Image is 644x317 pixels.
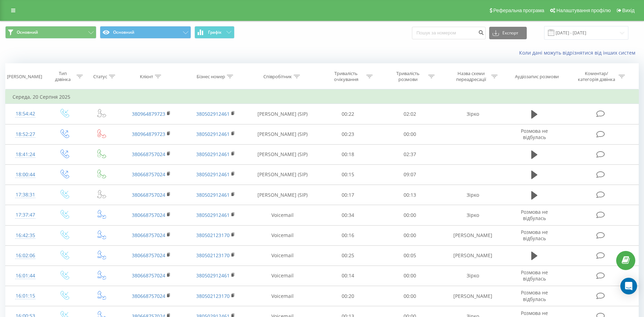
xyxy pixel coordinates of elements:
a: 380502912461 [196,151,230,157]
td: 00:17 [317,185,379,205]
a: 380502912461 [196,171,230,178]
td: 00:00 [379,225,441,245]
td: 00:34 [317,205,379,225]
a: 380668757024 [132,252,165,259]
a: 380502912461 [196,212,230,218]
td: 00:22 [317,104,379,124]
a: 380668757024 [132,192,165,198]
td: 00:00 [379,124,441,144]
td: Середа, 20 Серпня 2025 [6,90,639,104]
span: Розмова не відбулась [521,209,548,221]
td: 00:20 [317,286,379,306]
a: Коли дані можуть відрізнятися вiд інших систем [519,49,639,56]
td: 02:02 [379,104,441,124]
div: Клієнт [140,74,153,80]
a: 380964879723 [132,111,165,117]
td: 00:00 [379,205,441,225]
td: 00:05 [379,245,441,266]
div: [PERSON_NAME] [7,74,42,80]
a: 380502912461 [196,272,230,279]
div: 17:37:47 [13,208,38,222]
div: Тривалість розмови [389,71,427,82]
input: Пошук за номером [412,27,486,39]
a: 380668757024 [132,171,165,178]
a: 380502123170 [196,293,230,299]
a: 380668757024 [132,212,165,218]
td: [PERSON_NAME] (SIP) [248,124,317,144]
div: 18:41:24 [13,148,38,161]
td: [PERSON_NAME] [440,286,505,306]
td: Voicemail [248,266,317,286]
div: 16:01:44 [13,269,38,283]
span: Розмова не відбулась [521,289,548,302]
td: Зірко [440,104,505,124]
div: 17:38:31 [13,188,38,202]
td: 00:00 [379,266,441,286]
span: Вихід [622,8,635,13]
td: Voicemail [248,205,317,225]
a: 380668757024 [132,293,165,299]
div: Аудіозапис розмови [515,74,559,80]
span: Розмова не відбулась [521,269,548,282]
a: 380502123170 [196,252,230,259]
td: [PERSON_NAME] (SIP) [248,104,317,124]
button: Експорт [489,27,527,39]
td: Зірко [440,205,505,225]
a: 380668757024 [132,272,165,279]
td: [PERSON_NAME] [440,245,505,266]
div: Співробітник [263,74,292,80]
span: Графік [208,30,222,35]
div: Open Intercom Messenger [620,278,637,294]
td: 00:00 [379,286,441,306]
td: 00:13 [379,185,441,205]
button: Графік [194,26,234,39]
td: 00:23 [317,124,379,144]
td: 02:37 [379,144,441,164]
td: Voicemail [248,286,317,306]
td: 09:07 [379,164,441,185]
span: Розмова не відбулась [521,128,548,140]
div: 18:54:42 [13,107,38,121]
td: [PERSON_NAME] [440,225,505,245]
td: Зірко [440,185,505,205]
div: Назва схеми переадресації [452,71,490,82]
div: Бізнес номер [197,74,225,80]
td: 00:25 [317,245,379,266]
td: Зірко [440,266,505,286]
span: Основний [17,30,38,35]
span: Розмова не відбулась [521,229,548,242]
div: Тривалість очікування [327,71,365,82]
td: Voicemail [248,225,317,245]
td: [PERSON_NAME] (SIP) [248,185,317,205]
a: 380502123170 [196,232,230,238]
span: Налаштування профілю [556,8,611,13]
a: 380502912461 [196,192,230,198]
td: Voicemail [248,245,317,266]
div: 18:00:44 [13,168,38,181]
td: 00:16 [317,225,379,245]
span: Реферальна програма [493,8,544,13]
div: 16:02:06 [13,249,38,262]
td: 00:14 [317,266,379,286]
a: 380668757024 [132,232,165,238]
div: 16:01:15 [13,289,38,303]
a: 380964879723 [132,131,165,137]
td: 00:15 [317,164,379,185]
button: Основний [5,26,96,39]
div: Статус [93,74,107,80]
div: 18:52:27 [13,128,38,141]
td: [PERSON_NAME] (SIP) [248,144,317,164]
a: 380502912461 [196,111,230,117]
a: 380502912461 [196,131,230,137]
td: [PERSON_NAME] (SIP) [248,164,317,185]
div: Коментар/категорія дзвінка [576,71,617,82]
button: Основний [100,26,191,39]
div: Тип дзвінка [51,71,75,82]
div: 16:42:35 [13,229,38,242]
a: 380668757024 [132,151,165,157]
td: 00:18 [317,144,379,164]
